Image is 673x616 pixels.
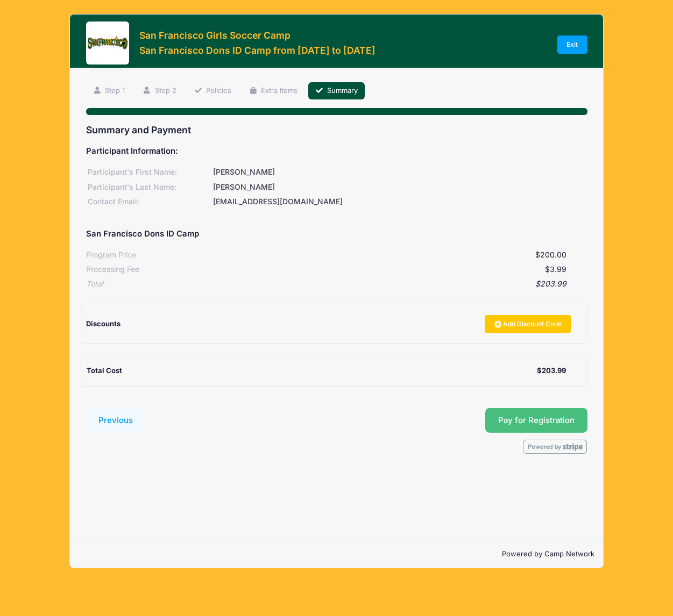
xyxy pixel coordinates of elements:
[139,30,376,41] h3: San Francisco Girls Soccer Camp
[535,250,566,259] span: $200.00
[187,82,238,100] a: Policies
[79,549,594,560] p: Powered by Camp Network
[86,196,211,207] div: Contact Email:
[136,82,183,100] a: Step 2
[103,278,566,290] div: $203.99
[86,182,211,193] div: Participant's Last Name:
[86,124,587,135] h3: Summary and Payment
[485,315,571,333] a: Add Discount Code
[485,408,587,433] button: Pay for Registration
[211,182,587,193] div: [PERSON_NAME]
[211,167,587,178] div: [PERSON_NAME]
[211,196,587,207] div: [EMAIL_ADDRESS][DOMAIN_NAME]
[87,366,537,376] div: Total Cost
[139,45,376,56] h3: San Francisco Dons ID Camp from [DATE] to [DATE]
[308,82,365,100] a: Summary
[86,167,211,178] div: Participant's First Name:
[86,264,139,275] div: Processing Fee
[86,249,136,261] div: Program Price
[86,147,587,156] h5: Participant Information:
[86,408,146,433] button: Previous
[86,82,132,100] a: Step 1
[242,82,304,100] a: Extra Items
[557,35,587,54] a: Exit
[537,366,566,376] div: $203.99
[86,230,199,239] h5: San Francisco Dons ID Camp
[86,278,103,290] div: Total
[86,319,121,328] span: Discounts
[139,264,566,275] div: $3.99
